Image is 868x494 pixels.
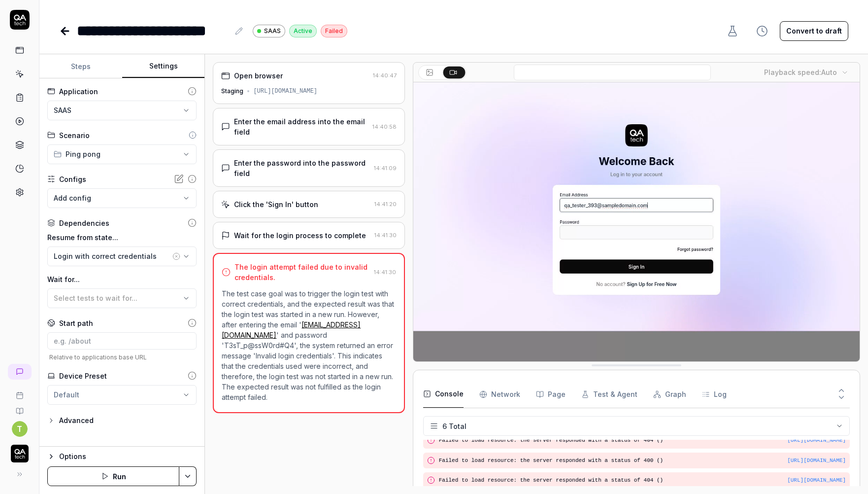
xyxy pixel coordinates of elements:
[59,451,197,462] div: Options
[374,165,397,172] time: 14:41:09
[536,381,566,408] button: Page
[59,318,93,328] div: Start path
[234,230,366,241] div: Wait for the login process to complete
[787,457,846,465] button: [URL][DOMAIN_NAME]
[47,247,197,266] button: Login with correct credentials
[234,158,369,178] div: Enter the password into the password field
[122,55,205,78] button: Settings
[581,381,637,408] button: Test & Agent
[439,457,846,465] pre: Failed to load resource: the server responded with a status of 400 ()
[47,332,197,350] input: e.g. /about
[47,232,197,243] label: Resume from state...
[59,86,98,97] div: Application
[321,25,347,37] div: Failed
[4,399,35,415] a: Documentation
[374,201,397,208] time: 14:41:20
[653,381,686,408] button: Graph
[234,262,369,282] div: The login attempt failed due to invalid credentials.
[59,130,90,141] div: Scenario
[47,274,197,284] label: Wait for...
[47,415,94,426] button: Advanced
[702,381,727,408] button: Log
[54,294,137,302] span: Select tests to wait for...
[59,218,109,228] div: Dependencies
[47,451,197,462] button: Options
[59,174,86,184] div: Configs
[54,251,170,261] div: Login with correct credentials
[54,105,71,115] span: SAAS
[47,385,197,405] button: Default
[780,21,848,41] button: Convert to draft
[66,149,100,159] span: Ping pong
[47,288,197,308] button: Select tests to wait for...
[374,269,396,276] time: 14:41:30
[787,476,846,485] button: [URL][DOMAIN_NAME]
[47,101,197,120] button: SAAS
[787,436,846,445] button: [URL][DOMAIN_NAME]
[750,21,774,41] button: View version history
[4,384,35,399] a: Book a call with us
[234,116,368,137] div: Enter the email address into the email field
[764,67,837,77] div: Playback speed:
[47,466,179,486] button: Run
[289,25,317,37] div: Active
[234,199,318,210] div: Click the 'Sign In' button
[54,389,79,400] div: Default
[479,381,520,408] button: Network
[4,437,35,464] button: QA Tech Logo
[423,381,464,408] button: Console
[59,371,107,381] div: Device Preset
[253,87,317,96] div: [URL][DOMAIN_NAME]
[439,436,846,445] pre: Failed to load resource: the server responded with a status of 404 ()
[221,87,243,96] div: Staging
[8,364,32,380] a: New conversation
[39,55,122,78] button: Steps
[439,476,846,485] pre: Failed to load resource: the server responded with a status of 404 ()
[264,27,281,35] span: SAAS
[47,353,197,361] span: Relative to applications base URL
[222,288,396,402] p: The test case goal was to trigger the login test with correct credentials, and the expected resul...
[47,144,197,164] button: Ping pong
[234,71,283,81] div: Open browser
[59,415,94,426] div: Advanced
[374,232,397,239] time: 14:41:30
[12,421,28,437] button: T
[373,72,397,79] time: 14:40:47
[253,24,285,37] a: SAAS
[11,445,29,462] img: QA Tech Logo
[372,123,397,130] time: 14:40:58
